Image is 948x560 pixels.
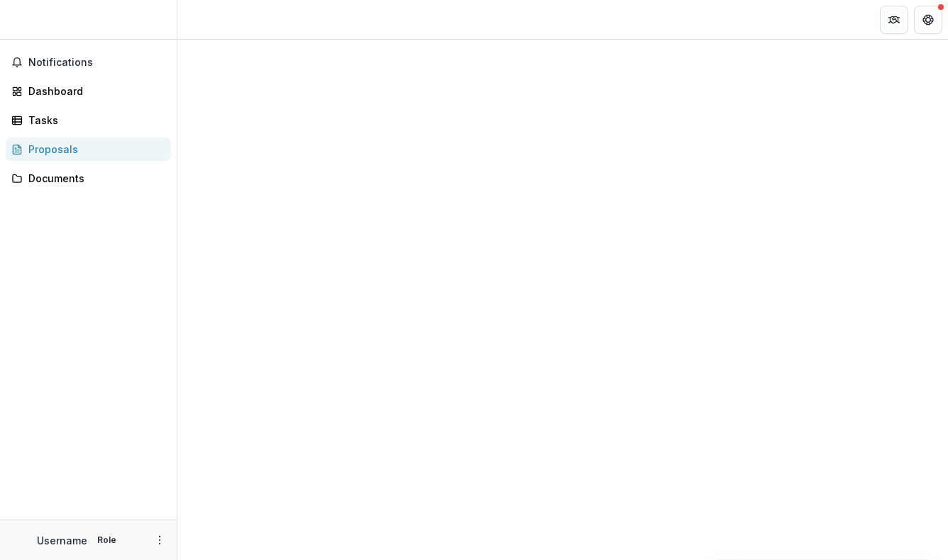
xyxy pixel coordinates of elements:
button: Notifications [6,51,171,74]
button: Partners [880,6,908,34]
span: Notifications [28,57,165,69]
a: Dashboard [6,79,171,103]
div: Documents [28,171,160,186]
button: Get Help [914,6,942,34]
a: Documents [6,167,171,190]
div: Proposals [28,142,160,157]
div: Tasks [28,113,160,128]
a: Tasks [6,108,171,132]
p: Username [37,533,87,548]
button: More [151,532,168,549]
p: Role [93,534,121,547]
a: Proposals [6,138,171,161]
div: Dashboard [28,84,160,99]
